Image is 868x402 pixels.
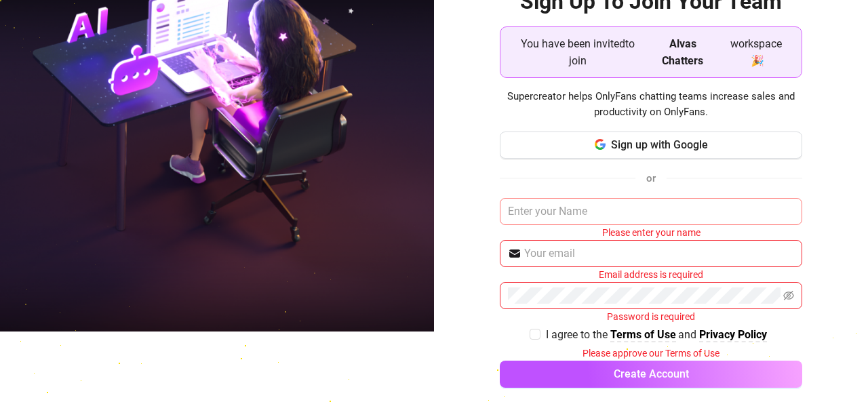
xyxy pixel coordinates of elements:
[662,37,703,67] strong: Alvas Chatters
[524,245,795,262] input: Your email
[610,328,676,342] a: Terms of Use
[611,138,708,151] span: Sign up with Google
[610,328,676,341] strong: Terms of Use
[500,198,803,225] input: Enter your Name
[500,89,803,121] span: Supercreator helps OnlyFans chatting teams increase sales and productivity on OnlyFans.
[500,132,803,159] button: Sign up with Google
[614,367,689,380] span: Create Account
[699,328,767,342] a: Privacy Policy
[699,328,767,341] strong: Privacy Policy
[783,290,794,301] span: eye-invisible
[500,346,803,361] div: Please approve our Terms of Use
[511,35,645,69] span: You have been invited to join
[646,172,656,184] span: or
[500,267,803,282] div: Email address is required
[546,328,610,341] span: I agree to the
[500,309,803,324] div: Password is required
[500,361,803,388] button: Create Account
[721,35,791,69] span: workspace 🎉
[500,225,803,240] div: Please enter your name
[678,328,699,341] span: and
